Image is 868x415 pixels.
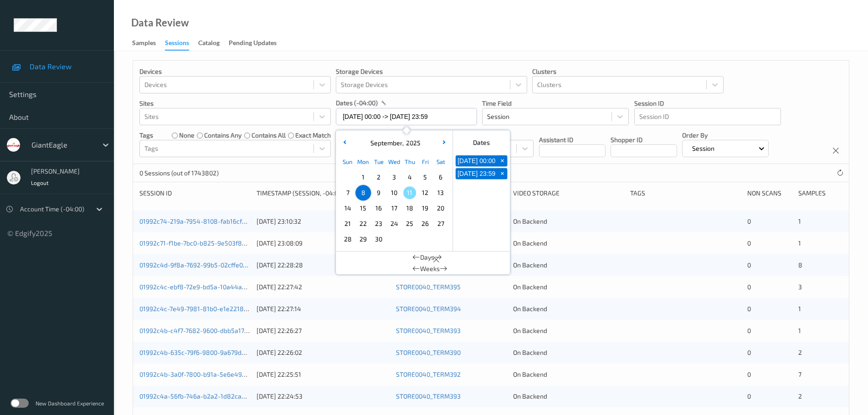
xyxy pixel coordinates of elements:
div: Choose Sunday September 14 of 2025 [340,200,355,216]
span: 2025 [404,139,421,147]
div: On Backend [513,392,624,401]
span: 2 [798,348,802,356]
span: 8 [357,186,370,199]
label: none [179,131,195,140]
div: [DATE] 22:27:14 [257,304,390,313]
span: 0 [747,217,751,225]
span: 27 [434,217,447,230]
div: Choose Tuesday September 09 of 2025 [371,185,386,200]
span: 21 [341,217,354,230]
div: , [368,138,421,148]
span: 3 [798,283,802,291]
a: 01992c4d-9f8a-7692-99b5-02cffe0d26ae [139,261,261,269]
a: 01992c4c-7e49-7981-81b0-e1e221858a2c [139,305,262,313]
span: 20 [434,202,447,215]
button: + [497,168,507,179]
div: On Backend [513,370,624,379]
span: 1 [798,327,801,334]
span: 1 [798,217,801,225]
div: Choose Monday September 22 of 2025 [355,216,371,231]
div: [DATE] 22:25:51 [257,370,390,379]
a: STORE0040_TERM392 [396,370,461,378]
span: 0 [747,348,751,356]
span: 23 [372,217,385,230]
p: Sites [139,99,331,108]
span: 7 [798,370,801,378]
div: Data Review [131,18,189,27]
div: Choose Thursday September 25 of 2025 [402,216,417,231]
a: 01992c4b-3a0f-7800-b91a-5e6e49eb45c1 [139,370,263,378]
span: 1 [798,305,801,313]
p: 0 Sessions (out of 1743802) [139,169,219,178]
div: [DATE] 22:27:42 [257,282,390,292]
div: Thu [402,154,417,169]
span: 29 [357,233,370,246]
div: Choose Wednesday September 10 of 2025 [386,185,402,200]
span: 25 [403,217,416,230]
label: contains any [204,131,241,140]
div: Choose Tuesday September 30 of 2025 [371,231,386,247]
div: Choose Friday September 19 of 2025 [417,200,433,216]
a: STORE0040_TERM390 [396,348,461,356]
div: Choose Friday September 12 of 2025 [417,185,433,200]
a: Sessions [165,37,198,51]
span: 12 [419,186,431,199]
div: Choose Monday September 08 of 2025 [355,185,371,200]
span: 0 [747,370,751,378]
div: Choose Wednesday September 03 of 2025 [386,169,402,185]
div: Choose Tuesday September 23 of 2025 [371,216,386,231]
div: Catalog [198,38,220,50]
div: Mon [355,154,371,169]
span: 3 [388,171,401,184]
div: Wed [386,154,402,169]
span: 30 [372,233,385,246]
a: STORE0040_TERM393 [396,327,461,334]
div: Choose Sunday September 28 of 2025 [340,231,355,247]
span: 1 [798,239,801,247]
a: Catalog [198,37,229,50]
span: 6 [434,171,447,184]
div: Samples [798,189,842,198]
div: Choose Friday October 03 of 2025 [417,231,433,247]
a: 01992c4a-56fb-746a-b2a2-1d82ca2464ad [139,392,264,400]
div: Choose Wednesday October 01 of 2025 [386,231,402,247]
div: Choose Monday September 15 of 2025 [355,200,371,216]
span: 0 [747,305,751,313]
p: Clusters [532,67,724,76]
span: September [368,139,402,147]
span: 11 [403,186,416,199]
a: 01992c74-219a-7954-8108-fab16cfd4af3 [139,217,259,225]
div: Tue [371,154,386,169]
div: Dates [453,134,510,151]
span: 22 [357,217,370,230]
span: 2 [798,392,802,400]
div: On Backend [513,261,624,270]
span: + [498,156,507,166]
a: 01992c4b-635c-79f6-9800-9a679deab9c9 [139,348,263,356]
label: contains all [252,131,286,140]
div: Choose Thursday September 04 of 2025 [402,169,417,185]
div: Choose Saturday September 20 of 2025 [433,200,448,216]
p: Devices [139,67,331,76]
div: Choose Saturday September 27 of 2025 [433,216,448,231]
span: 0 [747,239,751,247]
div: [DATE] 22:28:28 [257,261,390,270]
div: On Backend [513,217,624,226]
span: 0 [747,261,751,269]
button: + [497,155,507,166]
div: Sessions [165,38,189,51]
span: 2 [372,171,385,184]
span: 28 [341,233,354,246]
div: [DATE] 22:24:53 [257,392,390,401]
span: 4 [403,171,416,184]
span: 0 [747,283,751,291]
span: 15 [357,202,370,215]
p: Order By [682,131,769,140]
div: Choose Tuesday September 02 of 2025 [371,169,386,185]
div: Choose Friday September 26 of 2025 [417,216,433,231]
div: On Backend [513,282,624,292]
span: + [498,169,507,179]
span: 26 [419,217,431,230]
div: Timestamp (Session, -04:00) [257,189,390,198]
div: Choose Sunday September 07 of 2025 [340,185,355,200]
